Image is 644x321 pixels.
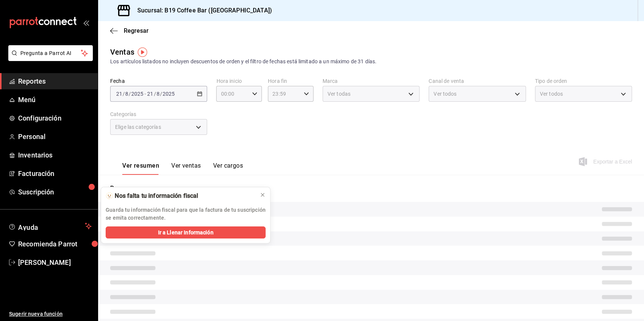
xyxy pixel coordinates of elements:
[327,90,350,98] span: Ver todas
[115,123,161,131] span: Elige las categorías
[8,45,93,61] button: Pregunta a Parrot AI
[18,76,92,86] span: Reportes
[9,310,92,318] span: Sugerir nueva función
[18,95,92,105] span: Menú
[123,91,125,97] span: /
[18,131,92,142] span: Personal
[268,78,314,84] label: Hora fin
[535,78,632,84] label: Tipo de orden
[129,91,131,97] span: /
[5,55,93,63] a: Pregunta a Parrot AI
[106,192,254,200] div: 🫥 Nos falta tu información fiscal
[20,49,81,57] span: Pregunta a Parrot AI
[323,78,420,84] label: Marca
[18,113,92,123] span: Configuración
[18,222,82,231] span: Ayuda
[83,20,89,26] button: open_drawer_menu
[18,187,92,197] span: Suscripción
[162,91,175,97] input: ----
[110,184,632,193] p: Resumen
[429,78,526,84] label: Canal de venta
[158,229,214,237] span: Ir a Llenar Información
[125,91,129,97] input: --
[110,27,149,34] button: Regresar
[124,27,149,34] span: Regresar
[213,162,243,175] button: Ver cargos
[160,91,162,97] span: /
[131,6,272,15] h3: Sucursal: B19 Coffee Bar ([GEOGRAPHIC_DATA])
[138,47,147,57] img: Tooltip marker
[106,206,266,222] p: Guarda tu información fiscal para que la factura de tu suscripción se emita correctamente.
[540,90,563,98] span: Ver todos
[216,78,262,84] label: Hora inicio
[110,78,207,84] label: Fecha
[18,257,92,267] span: [PERSON_NAME]
[106,226,266,238] button: Ir a Llenar Información
[122,162,243,175] div: navigation tabs
[154,91,156,97] span: /
[122,162,159,175] button: Ver resumen
[116,91,123,97] input: --
[131,91,144,97] input: ----
[18,150,92,160] span: Inventarios
[147,91,154,97] input: --
[110,58,632,66] div: Los artículos listados no incluyen descuentos de orden y el filtro de fechas está limitado a un m...
[171,162,201,175] button: Ver ventas
[18,168,92,179] span: Facturación
[110,46,134,58] div: Ventas
[18,239,92,249] span: Recomienda Parrot
[110,112,207,117] label: Categorías
[144,91,146,97] span: -
[156,91,160,97] input: --
[433,90,456,98] span: Ver todos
